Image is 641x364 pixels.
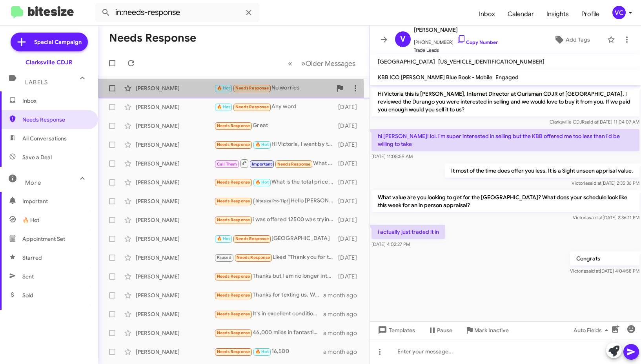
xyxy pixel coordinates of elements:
[338,160,363,167] div: [DATE]
[235,86,269,91] span: Needs Response
[136,254,214,262] div: [PERSON_NAME]
[306,59,355,68] span: Older Messages
[338,254,363,262] div: [DATE]
[323,310,363,318] div: a month ago
[338,273,363,280] div: [DATE]
[438,58,544,65] span: [US_VEHICLE_IDENTIFICATION_NUMBER]
[586,268,600,274] span: said at
[136,122,214,130] div: [PERSON_NAME]
[459,323,515,337] button: Mark Inactive
[22,97,89,105] span: Inbox
[589,215,603,220] span: said at
[474,323,509,337] span: Mark Inactive
[338,216,363,224] div: [DATE]
[540,33,603,47] button: Add Tags
[109,32,196,44] h1: Needs Response
[22,197,89,205] span: Important
[214,309,323,318] div: It's in excellent condition and has 21,000 miles. No issues. If you could give me a range, I'd li...
[214,253,338,262] div: Liked “Thank you for the update.”
[22,135,67,142] span: All Conversations
[338,235,363,243] div: [DATE]
[136,197,214,205] div: [PERSON_NAME]
[237,255,270,260] span: Needs Response
[214,215,338,224] div: i was offered 12500 was trying to get 14500 and trying to get a little better deal since im tryin...
[22,216,39,224] span: 🔥 Hot
[371,129,639,151] p: hi [PERSON_NAME]! lol. i'm super interested in selling but the KBB offered me too less than i'd b...
[214,102,338,111] div: Any word
[495,74,519,81] span: Engaged
[136,84,214,92] div: [PERSON_NAME]
[25,179,41,186] span: More
[214,140,338,149] div: Hi Victoria, I went by this past [DATE]
[573,215,639,220] span: Victoria [DATE] 2:36:11 PM
[338,122,363,130] div: [DATE]
[22,235,65,243] span: Appointment Set
[371,225,445,239] p: i actually just traded it in
[414,25,498,35] span: [PERSON_NAME]
[217,142,250,147] span: Needs Response
[371,153,413,159] span: [DATE] 11:05:59 AM
[421,323,459,337] button: Pause
[136,310,214,318] div: [PERSON_NAME]
[570,251,639,266] p: Congrats
[277,162,311,167] span: Needs Response
[136,329,214,337] div: [PERSON_NAME]
[338,178,363,186] div: [DATE]
[437,323,452,337] span: Pause
[25,79,48,86] span: Labels
[283,55,297,71] button: Previous
[612,6,626,19] div: VC
[214,328,323,337] div: 46,000 miles in fantastic condition. How much??
[567,323,617,337] button: Auto Fields
[338,141,363,149] div: [DATE]
[214,158,338,168] div: What steps
[297,55,360,71] button: Next
[22,291,33,299] span: Sold
[22,116,89,124] span: Needs Response
[501,3,540,25] a: Calendar
[473,3,501,25] a: Inbox
[235,236,269,241] span: Needs Response
[255,198,288,204] span: Bitesize Pro-Tip!
[217,274,250,279] span: Needs Response
[136,103,214,111] div: [PERSON_NAME]
[217,162,237,167] span: Call Them
[217,217,250,222] span: Needs Response
[217,255,231,260] span: Paused
[371,190,639,212] p: What value are you looking to get for the [GEOGRAPHIC_DATA]? What does your schedule look like th...
[575,3,606,25] a: Profile
[136,216,214,224] div: [PERSON_NAME]
[540,3,575,25] span: Insights
[572,180,639,186] span: Victoria [DATE] 2:35:36 PM
[235,104,269,109] span: Needs Response
[323,348,363,356] div: a month ago
[217,349,250,354] span: Needs Response
[574,323,611,337] span: Auto Fields
[288,58,292,68] span: «
[22,273,34,280] span: Sent
[301,58,306,68] span: »
[370,323,421,337] button: Templates
[445,164,639,178] p: It most of the time does offer you less. It is a Sight unseen apprisal value.
[217,198,250,204] span: Needs Response
[255,180,269,185] span: 🔥 Hot
[11,33,88,51] a: Special Campaign
[457,39,498,45] a: Copy Number
[25,58,73,66] div: Clarksville CDJR
[22,254,42,262] span: Starred
[214,121,338,130] div: Great
[606,6,632,19] button: VC
[214,347,323,356] div: 16,500
[217,311,250,317] span: Needs Response
[550,119,639,125] span: Clarksville CDJR [DATE] 11:04:07 AM
[376,323,415,337] span: Templates
[570,268,639,274] span: Victoria [DATE] 4:04:58 PM
[34,38,82,46] span: Special Campaign
[214,84,332,93] div: No worries
[217,236,230,241] span: 🔥 Hot
[217,180,250,185] span: Needs Response
[323,329,363,337] div: a month ago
